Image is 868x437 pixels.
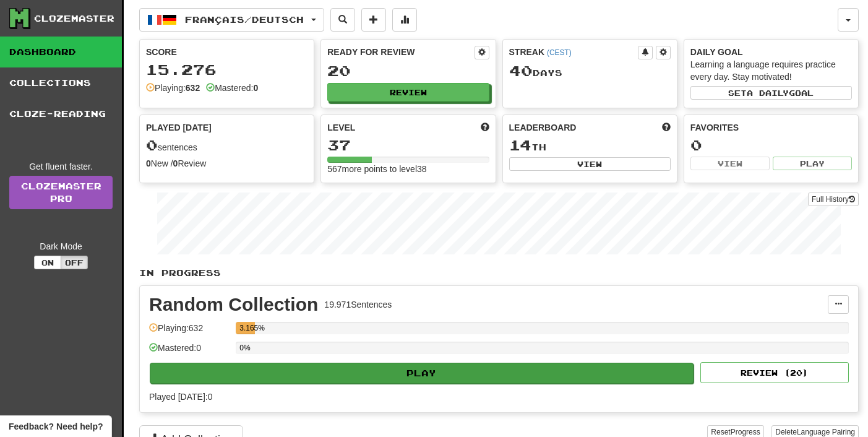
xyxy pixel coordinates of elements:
[690,58,852,83] div: Learning a language requires practice every day. Stay motivated!
[731,428,760,436] span: Progress
[327,121,355,134] span: Level
[509,62,533,79] span: 40
[662,121,671,134] span: This week in points, UTC
[146,82,200,94] div: Playing:
[327,46,474,58] div: Ready for Review
[149,295,318,314] div: Random Collection
[146,157,307,170] div: New / Review
[509,121,577,134] span: Leaderboard
[239,322,255,334] div: 3.165%
[808,193,859,206] button: Full History
[327,137,489,153] div: 37
[9,420,103,433] span: Open feedback widget
[690,46,852,58] div: Daily Goal
[139,8,324,32] button: Français/Deutsch
[146,46,307,58] div: Score
[139,267,859,279] p: In Progress
[509,46,638,58] div: Streak
[547,48,572,57] a: (CEST)
[9,160,113,173] div: Get fluent faster.
[9,240,113,253] div: Dark Mode
[61,256,88,269] button: Off
[509,157,671,171] button: View
[34,256,61,269] button: On
[392,8,417,32] button: More stats
[146,136,158,154] span: 0
[149,342,230,362] div: Mastered: 0
[185,14,304,25] span: Français / Deutsch
[700,362,849,383] button: Review (20)
[327,63,489,79] div: 20
[146,137,307,154] div: sentences
[327,83,489,102] button: Review
[690,137,852,153] div: 0
[149,322,230,342] div: Playing: 632
[9,176,113,209] a: ClozemasterPro
[690,121,852,134] div: Favorites
[150,363,694,384] button: Play
[330,8,355,32] button: Search sentences
[34,12,114,25] div: Clozemaster
[690,157,770,170] button: View
[509,63,671,79] div: Day s
[146,158,151,168] strong: 0
[146,121,212,134] span: Played [DATE]
[149,392,212,402] span: Played [DATE]: 0
[173,158,178,168] strong: 0
[327,163,489,175] div: 567 more points to level 38
[509,137,671,154] div: th
[253,83,258,93] strong: 0
[773,157,852,170] button: Play
[797,428,855,436] span: Language Pairing
[690,86,852,100] button: Seta dailygoal
[509,136,531,154] span: 14
[481,121,489,134] span: Score more points to level up
[324,298,392,311] div: 19.971 Sentences
[361,8,386,32] button: Add sentence to collection
[186,83,200,93] strong: 632
[146,62,307,77] div: 15.276
[747,89,789,97] span: a daily
[206,82,258,94] div: Mastered:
